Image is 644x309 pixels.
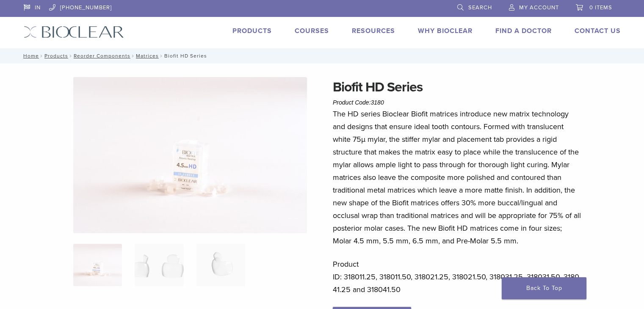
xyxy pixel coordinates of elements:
img: Biofit HD Series - Image 2 [135,244,183,286]
a: Resources [352,27,395,35]
a: Home [21,53,39,59]
img: Posterior-Biofit-HD-Series-Matrices-324x324.jpg [73,244,122,286]
img: Bioclear [24,26,124,38]
span: Search [468,4,492,11]
a: Why Bioclear [418,27,473,35]
a: Reorder Components [74,53,130,59]
p: Product ID: 318011.25, 318011.50, 318021.25, 318021.50, 318031.25, 318031.50, 318041.25 and 31804... [333,258,582,296]
a: Find A Doctor [495,27,552,35]
span: / [39,54,44,58]
a: Products [44,53,68,59]
img: Biofit HD Series - Image 3 [196,244,245,286]
a: Products [232,27,272,35]
a: Matrices [136,53,159,59]
span: / [159,54,164,58]
span: / [130,54,136,58]
h1: Biofit HD Series [333,77,582,97]
a: Courses [295,27,329,35]
span: / [68,54,74,58]
a: Back To Top [502,277,586,299]
p: The HD series Bioclear Biofit matrices introduce new matrix technology and designs that ensure id... [333,108,582,247]
nav: Biofit HD Series [17,48,627,63]
span: 3180 [371,99,384,106]
img: Posterior Biofit HD Series Matrices [73,77,307,233]
span: Product Code: [333,99,384,106]
a: Contact Us [575,27,621,35]
span: 0 items [589,4,612,11]
span: My Account [519,4,559,11]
